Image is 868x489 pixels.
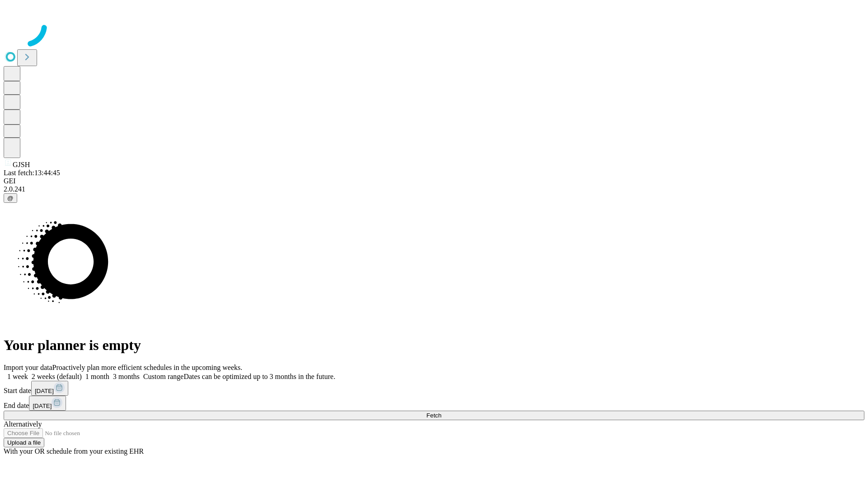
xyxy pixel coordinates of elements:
[4,337,864,354] h1: Your planner is empty
[52,364,242,371] span: Proactively plan more efficient schedules in the upcoming weeks.
[4,411,864,420] button: Fetch
[29,396,66,411] button: [DATE]
[7,373,28,380] span: 1 week
[184,373,335,380] span: Dates can be optimized up to 3 months in the future.
[4,177,864,185] div: GEI
[4,420,42,428] span: Alternatively
[4,169,60,177] span: Last fetch: 13:44:45
[35,388,54,394] span: [DATE]
[4,364,52,371] span: Import your data
[7,195,14,201] span: @
[4,185,864,193] div: 2.0.241
[33,403,52,409] span: [DATE]
[143,373,184,380] span: Custom range
[4,447,144,455] span: With your OR schedule from your existing EHR
[4,438,44,447] button: Upload a file
[13,161,30,168] span: GJSH
[4,396,864,411] div: End date
[4,381,864,396] div: Start date
[32,373,82,380] span: 2 weeks (default)
[113,373,140,380] span: 3 months
[85,373,109,380] span: 1 month
[426,412,441,419] span: Fetch
[31,381,68,396] button: [DATE]
[4,193,17,203] button: @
